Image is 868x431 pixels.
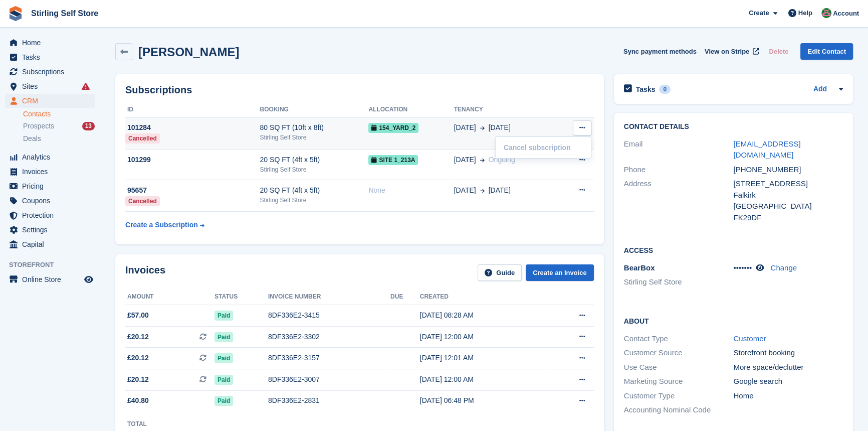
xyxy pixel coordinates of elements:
[624,123,843,131] h2: Contact Details
[23,133,95,144] a: Deals
[127,310,149,321] span: £57.00
[125,289,214,305] th: Amount
[22,94,82,108] span: CRM
[5,223,95,237] a: menu
[23,121,95,131] a: Prospects 13
[813,84,827,95] a: Add
[260,155,369,165] div: 20 SQ FT (4ft x 5ft)
[733,190,843,201] div: Falkirk
[125,220,198,230] div: Create a Subscription
[659,85,671,94] div: 0
[22,179,82,193] span: Pricing
[125,102,260,118] th: ID
[733,334,766,343] a: Customer
[5,150,95,164] a: menu
[5,194,95,208] a: menu
[127,395,149,406] span: £40.80
[138,45,239,59] h2: [PERSON_NAME]
[22,79,82,93] span: Sites
[22,36,82,50] span: Home
[260,122,369,133] div: 80 SQ FT (10ft x 8ft)
[268,289,390,305] th: Invoice number
[733,390,843,402] div: Home
[22,272,82,286] span: Online Store
[22,208,82,222] span: Protection
[260,102,369,118] th: Booking
[5,272,95,286] a: menu
[420,395,545,406] div: [DATE] 06:48 PM
[5,94,95,108] a: menu
[390,289,420,305] th: Due
[22,165,82,179] span: Invoices
[214,332,233,342] span: Paid
[624,164,734,176] div: Phone
[27,5,102,22] a: Stirling Self Store
[733,139,800,160] a: [EMAIL_ADDRESS][DOMAIN_NAME]
[260,165,369,174] div: Stirling Self Store
[733,347,843,359] div: Storefront booking
[478,264,522,281] a: Guide
[214,353,233,363] span: Paid
[268,332,390,342] div: 8DF336E2-3302
[420,353,545,363] div: [DATE] 12:01 AM
[82,122,95,130] div: 13
[125,216,204,234] a: Create a Subscription
[125,133,160,143] div: Cancelled
[268,310,390,321] div: 8DF336E2-3415
[214,396,233,406] span: Paid
[5,208,95,222] a: menu
[368,185,454,196] div: None
[623,43,697,60] button: Sync payment methods
[5,179,95,193] a: menu
[5,237,95,251] a: menu
[624,263,655,272] span: BearBox
[5,79,95,93] a: menu
[500,141,587,154] p: Cancel subscription
[624,333,734,345] div: Contact Type
[22,194,82,208] span: Coupons
[125,185,260,196] div: 95657
[260,185,369,196] div: 20 SQ FT (4ft x 5ft)
[420,289,545,305] th: Created
[22,50,82,64] span: Tasks
[733,212,843,224] div: FK29DF
[22,150,82,164] span: Analytics
[127,419,153,428] div: Total
[526,264,594,281] a: Create an Invoice
[368,123,418,133] span: 154_Yard_2
[22,237,82,251] span: Capital
[624,390,734,402] div: Customer Type
[770,263,797,272] a: Change
[765,43,792,60] button: Delete
[454,102,558,118] th: Tenancy
[489,185,511,196] span: [DATE]
[9,260,100,270] span: Storefront
[624,347,734,359] div: Customer Source
[636,85,656,94] h2: Tasks
[125,196,160,206] div: Cancelled
[733,263,752,272] span: •••••••
[23,109,95,119] a: Contacts
[260,133,369,142] div: Stirling Self Store
[624,316,843,326] h2: About
[125,264,165,281] h2: Invoices
[624,138,734,161] div: Email
[733,362,843,373] div: More space/declutter
[624,178,734,223] div: Address
[214,375,233,385] span: Paid
[5,165,95,179] a: menu
[489,156,515,164] span: Ongoing
[833,9,859,19] span: Account
[23,134,41,143] span: Deals
[127,353,149,363] span: £20.12
[624,404,734,416] div: Accounting Nominal Code
[125,155,260,165] div: 101299
[214,289,268,305] th: Status
[5,36,95,50] a: menu
[749,8,769,18] span: Create
[420,374,545,385] div: [DATE] 12:00 AM
[5,50,95,64] a: menu
[800,43,853,60] a: Edit Contact
[624,245,843,255] h2: Access
[420,332,545,342] div: [DATE] 12:00 AM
